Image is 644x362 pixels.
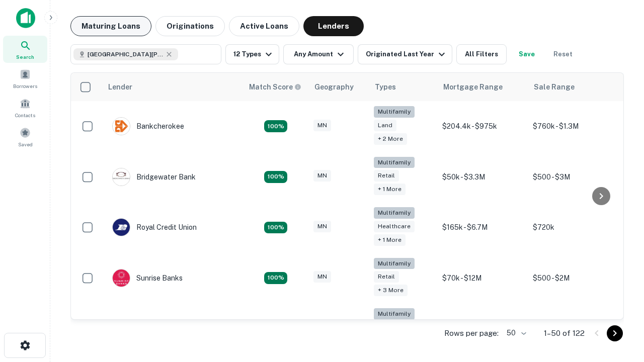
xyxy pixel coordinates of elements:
div: Royal Credit Union [112,218,197,236]
span: Contacts [15,111,35,119]
div: Retail [374,271,399,283]
img: picture [113,269,130,287]
h6: Match Score [249,81,299,93]
div: Healthcare [374,221,415,232]
div: Multifamily [374,258,415,269]
div: + 3 more [374,285,408,296]
div: Multifamily [374,106,415,118]
div: Types [375,81,396,93]
button: 12 Types [225,44,279,64]
td: $204.4k - $975k [437,101,528,152]
th: Types [369,73,437,101]
div: Mortgage Range [443,81,503,93]
div: Matching Properties: 18, hasApolloMatch: undefined [264,120,287,132]
div: + 1 more [374,234,406,246]
img: picture [113,219,130,236]
button: Maturing Loans [70,16,151,36]
button: All Filters [456,44,507,64]
div: Matching Properties: 18, hasApolloMatch: undefined [264,222,287,234]
div: Matching Properties: 22, hasApolloMatch: undefined [264,171,287,183]
img: picture [113,118,130,135]
th: Geography [308,73,369,101]
a: Saved [3,123,47,150]
a: Contacts [3,94,47,121]
a: Search [3,36,47,63]
img: picture [113,168,130,186]
span: [GEOGRAPHIC_DATA][PERSON_NAME], [GEOGRAPHIC_DATA], [GEOGRAPHIC_DATA] [88,50,163,59]
th: Capitalize uses an advanced AI algorithm to match your search with the best lender. The match sco... [243,73,308,101]
td: $500 - $2M [528,253,618,304]
div: Lender [108,81,132,93]
button: Reset [547,44,579,64]
button: Save your search to get updates of matches that match your search criteria. [511,44,543,64]
td: $50k - $3.3M [437,152,528,203]
div: Multifamily [374,308,415,320]
p: 1–50 of 122 [544,327,585,339]
td: $500 - $3M [528,152,618,203]
td: $1.8M [528,303,618,354]
div: Sunrise Banks [112,269,183,287]
div: Sale Range [534,81,575,93]
span: Search [16,53,34,61]
div: MN [313,271,331,283]
div: MN [313,120,331,131]
div: Land [374,120,396,131]
div: Matching Properties: 31, hasApolloMatch: undefined [264,272,287,284]
span: Borrowers [13,82,37,90]
div: Capitalize uses an advanced AI algorithm to match your search with the best lender. The match sco... [249,81,301,93]
a: Borrowers [3,65,47,92]
span: Saved [18,140,33,148]
th: Sale Range [528,73,618,101]
p: Rows per page: [444,327,499,339]
div: Originated Last Year [366,48,448,60]
td: $150k - $1.3M [437,303,528,354]
div: MN [313,170,331,182]
td: $720k [528,202,618,253]
div: Geography [314,81,354,93]
button: Go to next page [607,325,623,341]
div: MN [313,221,331,232]
div: Multifamily [374,157,415,168]
th: Mortgage Range [437,73,528,101]
div: + 2 more [374,133,407,145]
div: 50 [503,326,528,340]
div: Multifamily [374,207,415,219]
button: Any Amount [283,44,354,64]
img: capitalize-icon.png [16,8,35,28]
button: Active Loans [229,16,299,36]
button: Lenders [303,16,364,36]
div: Bankcherokee [112,117,184,135]
button: Originated Last Year [358,44,452,64]
td: $760k - $1.3M [528,101,618,152]
div: Retail [374,170,399,182]
th: Lender [102,73,243,101]
div: Bridgewater Bank [112,168,196,186]
td: $165k - $6.7M [437,202,528,253]
div: + 1 more [374,184,406,195]
iframe: Chat Widget [594,249,644,298]
button: Originations [155,16,225,36]
td: $70k - $12M [437,253,528,304]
